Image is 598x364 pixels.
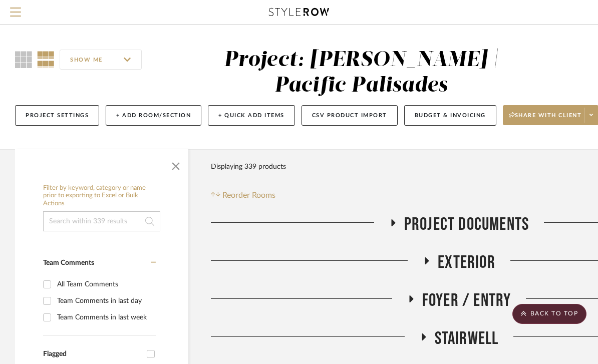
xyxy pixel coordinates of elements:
button: Budget & Invoicing [404,105,496,126]
scroll-to-top-button: BACK TO TOP [512,304,586,324]
span: Foyer / Entry [422,290,511,311]
button: CSV Product Import [302,105,398,126]
div: Displaying 339 products [211,157,286,177]
div: All Team Comments [57,276,153,292]
h6: Filter by keyword, category or name prior to exporting to Excel or Bulk Actions [43,184,160,208]
div: Flagged [43,350,142,358]
span: Project Documents [404,214,529,235]
button: + Add Room/Section [106,105,201,126]
div: Team Comments in last week [57,309,153,325]
div: Team Comments in last day [57,293,153,309]
span: Reorder Rooms [222,189,275,201]
span: Stairwell [435,328,499,349]
button: Close [166,154,186,174]
span: Team Comments [43,259,94,266]
button: Project Settings [15,105,99,126]
span: Exterior [438,252,495,273]
input: Search within 339 results [43,211,160,231]
button: + Quick Add Items [208,105,295,126]
span: Share with client [509,112,582,127]
div: Project: [PERSON_NAME] | Pacific Palisades [224,50,499,96]
button: Reorder Rooms [211,189,275,201]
